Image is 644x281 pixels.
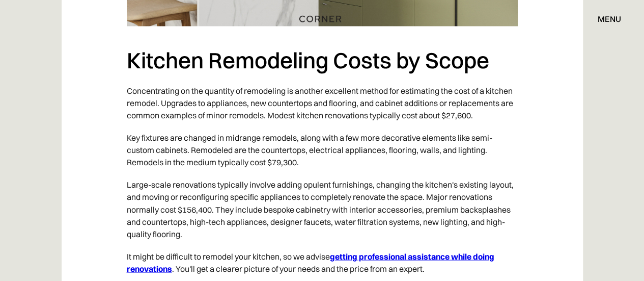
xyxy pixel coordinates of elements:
[127,245,518,279] p: It might be difficult to remodel your kitchen, so we advise . You'll get a clearer picture of you...
[598,15,621,23] div: menu
[127,46,518,74] h2: Kitchen Remodeling Costs by Scope
[127,126,518,173] p: Key fixtures are changed in midrange remodels, along with a few more decorative elements like sem...
[587,10,621,28] div: menu
[127,80,518,126] p: Concentrating on the quantity of remodeling is another excellent method for estimating the cost o...
[301,12,343,25] a: home
[127,173,518,245] p: Large-scale renovations typically involve adding opulent furnishings, changing the kitchen's exis...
